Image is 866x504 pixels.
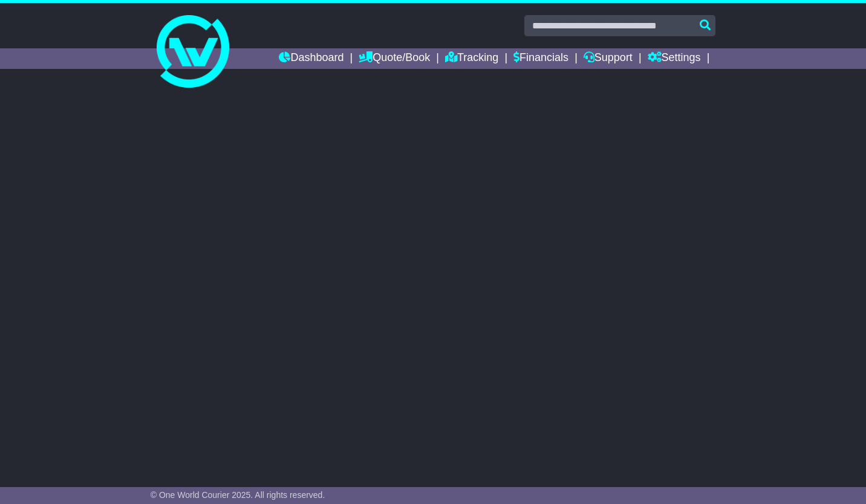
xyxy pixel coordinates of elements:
a: Settings [648,48,701,69]
a: Financials [513,48,568,69]
a: Dashboard [279,48,343,69]
a: Quote/Book [359,48,430,69]
span: © One World Courier 2025. All rights reserved. [151,490,325,500]
a: Support [584,48,633,69]
a: Tracking [445,48,498,69]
